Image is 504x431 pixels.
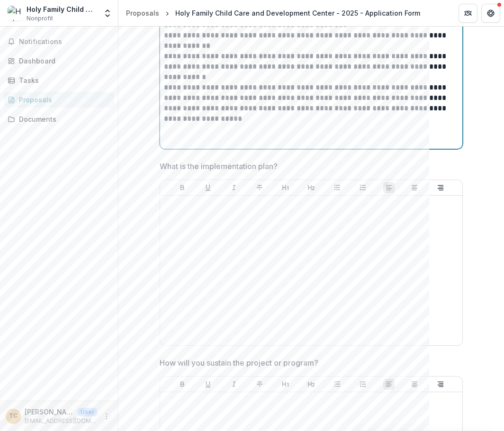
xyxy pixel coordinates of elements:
[4,92,114,108] a: Proposals
[332,182,343,193] button: Bullet List
[25,417,97,425] p: [EMAIL_ADDRESS][DOMAIN_NAME]
[357,182,369,193] button: Ordered List
[435,182,446,193] button: Align Right
[280,182,291,193] button: Heading 1
[126,8,159,18] div: Proposals
[19,38,110,46] span: Notifications
[19,75,107,85] div: Tasks
[27,14,53,23] span: Nonprofit
[228,182,240,193] button: Italicize
[19,114,107,124] div: Documents
[160,357,318,368] p: How will you sustain the project or program?
[459,4,477,23] button: Partners
[228,378,240,390] button: Italicize
[160,161,278,172] p: What is the implementation plan?
[27,4,97,14] div: Holy Family Child Care and Development Center
[481,4,500,23] button: Get Help
[4,53,114,69] a: Dashboard
[280,378,291,390] button: Heading 1
[122,6,424,20] nav: breadcrumb
[177,378,188,390] button: Bold
[435,378,446,390] button: Align Right
[383,378,395,390] button: Align Left
[122,6,163,20] a: Proposals
[357,378,369,390] button: Ordered List
[4,34,114,49] button: Notifications
[78,408,97,416] p: User
[4,72,114,88] a: Tasks
[202,182,214,193] button: Underline
[332,378,343,390] button: Bullet List
[254,378,265,390] button: Strike
[383,182,395,193] button: Align Left
[409,378,420,390] button: Align Center
[19,95,107,105] div: Proposals
[101,411,112,422] button: More
[9,413,18,419] div: Terra Crews
[101,4,114,23] button: Open entity switcher
[202,378,214,390] button: Underline
[409,182,420,193] button: Align Center
[25,407,74,417] p: [PERSON_NAME]
[175,8,420,18] div: Holy Family Child Care and Development Center - 2025 - Application Form
[177,182,188,193] button: Bold
[8,6,23,21] img: Holy Family Child Care and Development Center
[19,56,107,66] div: Dashboard
[306,182,317,193] button: Heading 2
[254,182,265,193] button: Strike
[4,111,114,127] a: Documents
[306,378,317,390] button: Heading 2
